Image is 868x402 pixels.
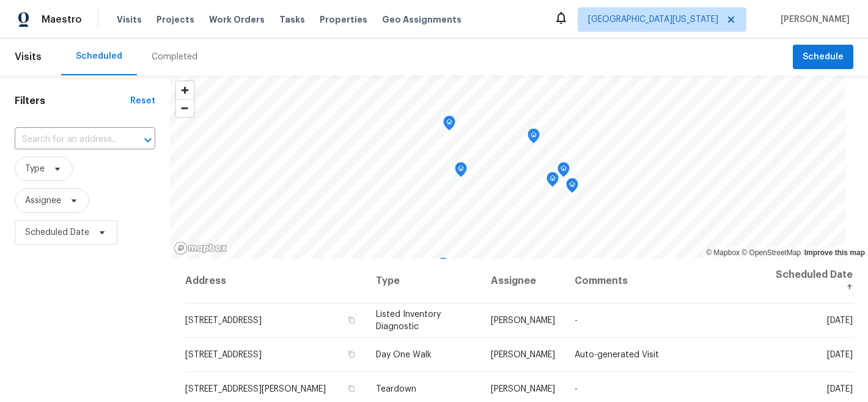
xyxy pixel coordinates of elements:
button: Copy Address [345,383,356,394]
span: Work Orders [209,13,265,26]
span: Schedule [803,50,844,65]
span: Visits [117,13,142,26]
span: Maestro [42,13,82,26]
canvas: Map [170,75,845,259]
button: Open [139,132,156,149]
span: Teardown [376,385,416,393]
span: Scheduled Date [25,226,89,239]
div: Completed [152,51,197,63]
th: Assignee [481,259,565,303]
span: [STREET_ADDRESS] [185,316,262,325]
span: Day One Walk [376,351,432,359]
th: Comments [565,259,765,303]
span: [DATE] [827,316,853,325]
span: [STREET_ADDRESS] [185,351,262,359]
h1: Filters [15,95,130,107]
a: Improve this map [804,248,865,257]
span: Visits [15,43,42,70]
button: Schedule [793,45,853,70]
span: [PERSON_NAME] [491,385,555,393]
div: Map marker [566,178,578,197]
span: - [575,385,578,393]
span: Assignee [25,195,61,207]
a: OpenStreetMap [741,248,801,257]
button: Copy Address [345,349,356,360]
span: [PERSON_NAME] [491,351,555,359]
span: Listed Inventory Diagnostic [376,310,441,331]
span: [PERSON_NAME] [776,13,850,26]
div: Map marker [443,116,455,135]
span: Geo Assignments [382,13,462,26]
span: Auto-generated Visit [575,351,659,359]
th: Scheduled Date ↑ [766,259,853,303]
span: [PERSON_NAME] [491,316,555,325]
span: Properties [320,13,367,26]
span: Type [25,163,45,175]
button: Zoom out [176,99,194,117]
th: Type [366,259,481,303]
div: Map marker [528,128,540,147]
button: Zoom in [176,81,194,99]
a: Mapbox [706,248,740,257]
span: - [575,316,578,325]
span: [GEOGRAPHIC_DATA][US_STATE] [588,13,718,26]
span: [DATE] [827,351,853,359]
span: [DATE] [827,385,853,393]
span: Tasks [279,15,305,24]
th: Address [185,259,367,303]
button: Copy Address [345,315,356,326]
a: Mapbox homepage [174,241,227,255]
div: Map marker [546,172,559,191]
div: Scheduled [76,50,122,62]
span: [STREET_ADDRESS][PERSON_NAME] [185,385,326,393]
div: Map marker [437,258,449,277]
div: Reset [130,95,155,107]
div: Map marker [455,162,467,181]
input: Search for an address... [15,130,121,149]
div: Map marker [557,162,570,181]
span: Projects [156,13,194,26]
